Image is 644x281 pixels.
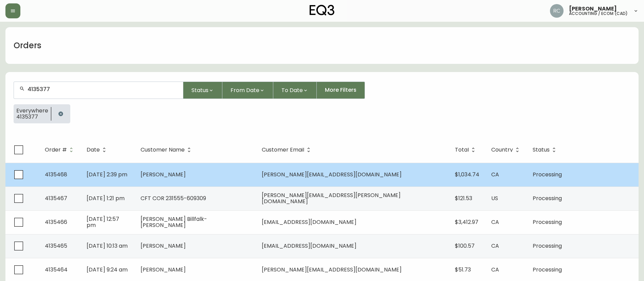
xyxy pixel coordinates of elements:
span: $3,412.97 [455,218,478,226]
span: Customer Email [262,147,313,153]
button: More Filters [317,82,365,99]
span: [PERSON_NAME] [141,242,186,250]
span: Status [191,86,208,94]
span: From Date [231,86,259,94]
span: [PERSON_NAME][EMAIL_ADDRESS][DOMAIN_NAME] [262,266,402,274]
span: $121.53 [455,194,472,202]
span: [DATE] 1:21 pm [87,194,125,202]
span: [DATE] 2:39 pm [87,171,127,178]
span: [PERSON_NAME][EMAIL_ADDRESS][DOMAIN_NAME] [262,171,402,178]
img: f4ba4e02bd060be8f1386e3ca455bd0e [550,4,564,18]
span: More Filters [325,86,356,94]
span: 4135464 [45,266,68,274]
span: [DATE] 9:24 am [87,266,128,274]
button: Status [183,82,222,99]
span: CA [491,171,499,178]
span: $51.73 [455,266,471,274]
span: Everywhere [16,108,48,114]
span: [EMAIL_ADDRESS][DOMAIN_NAME] [262,242,356,250]
span: Date [87,147,109,153]
span: [PERSON_NAME] [141,171,186,178]
span: 4135465 [45,242,67,250]
span: [PERSON_NAME][EMAIL_ADDRESS][PERSON_NAME][DOMAIN_NAME] [262,191,401,205]
span: [EMAIL_ADDRESS][DOMAIN_NAME] [262,218,356,226]
span: Country [491,147,522,153]
span: Processing [533,171,562,178]
span: Country [491,148,513,152]
span: 4135468 [45,171,67,178]
span: Status [533,148,550,152]
span: [PERSON_NAME] Billfalk-[PERSON_NAME] [141,215,207,229]
span: Total [455,148,469,152]
h5: accounting / ecom (cad) [569,12,628,16]
span: [DATE] 10:13 am [87,242,128,250]
img: logo [310,5,335,16]
span: CA [491,242,499,250]
span: Processing [533,266,562,274]
span: 4135466 [45,218,67,226]
span: US [491,194,498,202]
span: Date [87,148,100,152]
span: Order # [45,147,76,153]
h1: Orders [14,40,41,51]
span: Customer Email [262,148,304,152]
span: $100.57 [455,242,475,250]
span: Customer Name [141,148,185,152]
span: CFT COR 231555-609309 [141,194,206,202]
span: $1,034.74 [455,171,479,178]
span: CA [491,218,499,226]
span: Order # [45,148,67,152]
input: Search [27,86,178,92]
button: To Date [273,82,317,99]
span: Processing [533,194,562,202]
span: Total [455,147,478,153]
span: Processing [533,242,562,250]
span: [PERSON_NAME] [141,266,186,274]
span: 4135377 [16,114,48,120]
span: Status [533,147,558,153]
span: [DATE] 12:57 pm [87,215,119,229]
span: Processing [533,218,562,226]
button: From Date [222,82,273,99]
span: To Date [281,86,303,94]
span: 4135467 [45,194,67,202]
span: [PERSON_NAME] [569,6,617,12]
span: Customer Name [141,147,194,153]
span: CA [491,266,499,274]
